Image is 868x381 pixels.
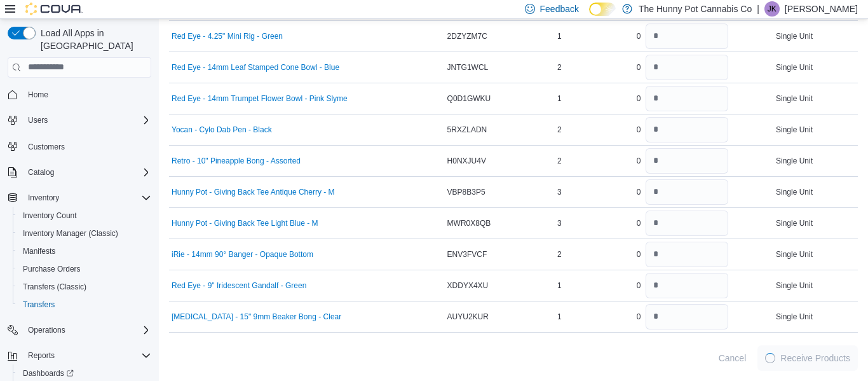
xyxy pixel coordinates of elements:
[36,27,151,52] span: Load All Apps in [GEOGRAPHIC_DATA]
[557,218,562,228] span: 3
[557,156,562,166] span: 2
[13,296,156,314] button: Transfers
[731,29,858,44] div: Single Unit
[18,244,60,259] a: Manifests
[23,139,70,155] a: Customers
[23,322,151,338] span: Operations
[637,249,641,260] span: 0
[768,1,776,17] span: JK
[557,94,562,104] span: 1
[23,264,81,274] span: Purchase Orders
[447,156,486,166] span: H0NXJU4V
[28,325,65,335] span: Operations
[23,113,53,128] button: Users
[731,278,858,293] div: Single Unit
[447,218,491,228] span: MWR0X8QB
[23,165,151,180] span: Catalog
[447,281,489,291] span: XDDYX4XU
[172,188,335,197] button: Hunny Pot - Giving Back Tee Antique Cherry - M
[589,3,616,16] input: Dark Mode
[540,3,579,15] span: Feedback
[23,368,74,378] span: Dashboards
[719,352,747,364] span: Cancel
[18,297,151,312] span: Transfers
[557,62,562,73] span: 2
[13,260,156,278] button: Purchase Orders
[23,138,151,154] span: Customers
[637,94,641,104] span: 0
[18,279,92,294] a: Transfers (Classic)
[731,122,858,137] div: Single Unit
[637,156,641,166] span: 0
[23,348,151,363] span: Reports
[731,153,858,169] div: Single Unit
[3,347,156,364] button: Reports
[23,228,118,239] span: Inventory Manager (Classic)
[447,62,489,73] span: JNTG1WCL
[23,246,55,256] span: Manifests
[589,16,590,17] span: Dark Mode
[18,261,151,277] span: Purchase Orders
[25,3,83,15] img: Cova
[764,1,780,17] div: James Keighan
[447,31,487,41] span: 2DZYZM7C
[13,278,156,296] button: Transfers (Classic)
[780,352,850,364] span: Receive Products
[731,60,858,75] div: Single Unit
[18,226,123,241] a: Inventory Manager (Classic)
[785,1,858,17] p: [PERSON_NAME]
[3,137,156,155] button: Customers
[172,63,339,72] button: Red Eye - 14mm Leaf Stamped Cone Bowl - Blue
[557,187,562,197] span: 3
[23,190,64,205] button: Inventory
[18,208,151,223] span: Inventory Count
[18,244,151,259] span: Manifests
[3,111,156,129] button: Users
[447,94,491,104] span: Q0D1GWKU
[23,87,53,102] a: Home
[28,142,65,152] span: Customers
[23,348,60,363] button: Reports
[23,300,55,310] span: Transfers
[447,125,487,135] span: 5RXZLADN
[731,91,858,106] div: Single Unit
[23,113,151,128] span: Users
[28,350,55,361] span: Reports
[757,345,858,371] button: LoadingReceive Products
[731,309,858,324] div: Single Unit
[757,1,759,17] p: |
[637,281,641,291] span: 0
[23,211,77,221] span: Inventory Count
[18,226,151,241] span: Inventory Manager (Classic)
[23,165,59,180] button: Catalog
[557,31,562,41] span: 1
[764,352,776,364] span: Loading
[23,322,71,338] button: Operations
[28,115,48,125] span: Users
[637,218,641,228] span: 0
[637,125,641,135] span: 0
[557,312,562,322] span: 1
[23,190,151,205] span: Inventory
[13,225,156,242] button: Inventory Manager (Classic)
[557,281,562,291] span: 1
[3,321,156,339] button: Operations
[172,94,348,103] button: Red Eye - 14mm Trumpet Flower Bowl - Pink Slyme
[28,90,48,100] span: Home
[18,366,79,381] a: Dashboards
[172,312,341,321] button: [MEDICAL_DATA] - 15" 9mm Beaker Bong - Clear
[637,62,641,73] span: 0
[23,87,151,102] span: Home
[447,249,487,260] span: ENV3FVCF
[447,187,485,197] span: VBP8B3P5
[172,156,301,165] button: Retro - 10" Pineapple Bong - Assorted
[3,85,156,104] button: Home
[3,189,156,207] button: Inventory
[172,281,306,290] button: Red Eye - 9" Iridescent Gandalf - Green
[18,208,82,223] a: Inventory Count
[637,187,641,197] span: 0
[172,219,318,228] button: Hunny Pot - Giving Back Tee Light Blue - M
[731,216,858,231] div: Single Unit
[18,261,86,277] a: Purchase Orders
[172,32,283,41] button: Red Eye - 4.25" Mini Rig - Green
